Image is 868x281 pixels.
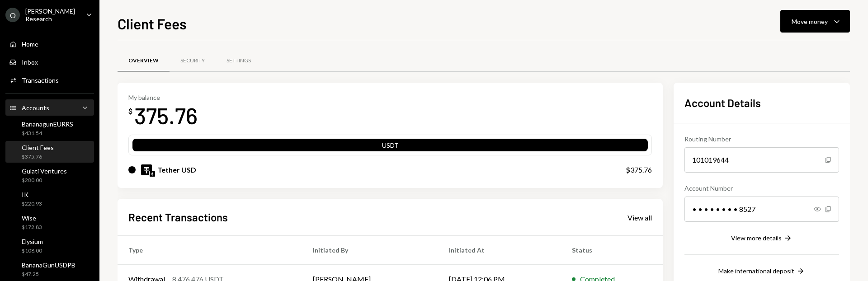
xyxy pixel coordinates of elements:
button: View more details [731,234,793,244]
div: Move money [792,17,828,26]
div: 101019644 [684,147,839,173]
div: IK [22,191,42,198]
a: BananaGunUSDPB$47.25 [5,258,94,280]
a: Client Fees$375.76 [5,141,94,163]
img: ethereum-mainnet [150,171,155,177]
a: Elysium$108.00 [5,235,94,257]
div: USDT [132,140,648,153]
a: Wise$172.83 [5,211,94,233]
div: • • • • • • • • 8527 [684,197,839,222]
div: $172.83 [22,224,42,231]
div: [PERSON_NAME] Research [25,7,79,23]
button: Move money [780,10,850,33]
div: O [5,8,20,22]
div: $220.93 [22,200,42,208]
a: IK$220.93 [5,188,94,210]
div: Accounts [22,104,49,112]
div: BananaGunUSDPB [22,261,75,269]
h2: Account Details [684,95,839,110]
a: Gulati Ventures$280.00 [5,164,94,186]
div: $375.76 [22,153,54,161]
div: $108.00 [22,247,43,255]
div: Wise [22,214,42,222]
div: $431.54 [22,130,73,137]
img: USDT [141,164,152,175]
th: Status [561,236,663,265]
div: Security [180,57,205,65]
div: $280.00 [22,177,67,184]
div: $47.25 [22,271,75,278]
div: Elysium [22,238,43,245]
div: Routing Number [684,134,839,144]
div: My balance [128,94,198,101]
h1: Client Fees [118,14,187,33]
div: View more details [731,234,782,242]
a: Overview [118,49,170,72]
a: Transactions [5,72,94,88]
div: BananagunEURRS [22,120,73,128]
div: Account Number [684,183,839,193]
div: $ [128,107,132,116]
div: Client Fees [22,144,54,151]
a: Security [170,49,216,72]
a: Accounts [5,99,94,116]
div: Gulati Ventures [22,167,67,175]
div: Transactions [22,76,59,84]
div: Settings [226,57,251,65]
th: Type [118,236,302,265]
div: Tether USD [157,164,196,175]
a: View all [627,212,652,222]
th: Initiated By [302,236,438,265]
div: Inbox [22,58,38,66]
h2: Recent Transactions [128,210,228,225]
div: Home [22,40,38,48]
div: View all [627,213,652,222]
a: Home [5,36,94,52]
th: Initiated At [438,236,561,265]
a: BananagunEURRS$431.54 [5,117,94,139]
div: 375.76 [134,101,198,130]
div: $375.76 [626,164,652,175]
button: Make international deposit [718,267,805,276]
a: Inbox [5,54,94,70]
div: Overview [128,57,159,65]
div: Make international deposit [718,267,794,275]
a: Settings [216,49,262,72]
